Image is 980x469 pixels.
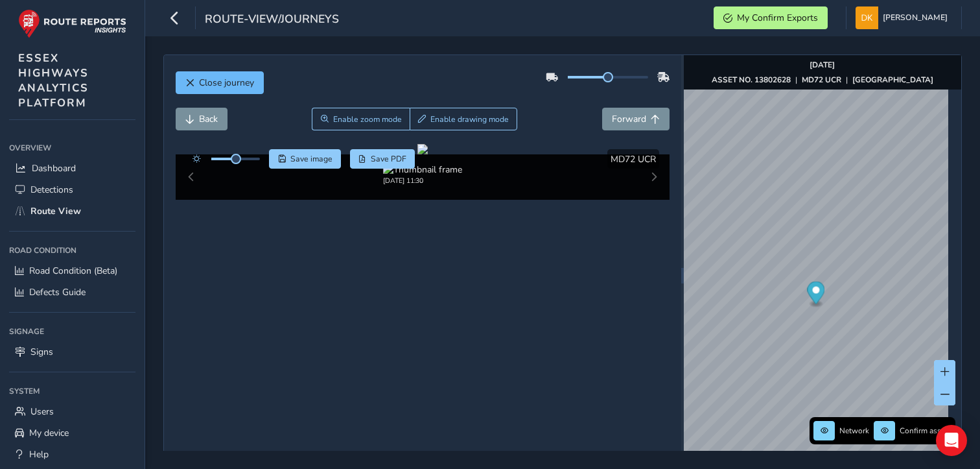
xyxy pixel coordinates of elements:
a: Help [9,444,135,465]
a: Defects Guide [9,282,135,303]
strong: [DATE] [810,60,835,70]
span: Help [29,448,49,461]
button: Zoom [312,108,410,130]
a: My device [9,422,135,444]
span: Save image [290,154,332,164]
a: Detections [9,179,135,200]
div: Road Condition [9,241,135,260]
span: Back [199,113,218,125]
button: PDF [350,149,415,169]
div: Open Intercom Messenger [936,425,967,456]
span: Users [30,405,54,418]
span: Network [839,426,869,436]
a: Signs [9,341,135,363]
button: My Confirm Exports [714,6,828,29]
button: Forward [602,108,670,130]
a: Users [9,401,135,422]
span: Close journey [199,77,254,89]
span: Confirm assets [900,426,951,436]
button: Back [176,108,227,130]
span: Forward [612,113,646,125]
img: rr logo [18,9,126,38]
div: Overview [9,138,135,158]
span: Save PDF [371,154,406,164]
div: [DATE] 11:30 [383,176,462,186]
strong: [GEOGRAPHIC_DATA] [852,75,933,85]
div: System [9,381,135,401]
img: Thumbnail frame [383,163,462,176]
a: Route View [9,200,135,222]
a: Road Condition (Beta) [9,260,135,282]
span: Dashboard [32,162,76,174]
button: Save [269,149,341,169]
strong: MD72 UCR [802,75,841,85]
button: Close journey [176,71,264,94]
img: diamond-layout [856,6,878,29]
span: Defects Guide [29,286,86,298]
strong: ASSET NO. 13802628 [712,75,791,85]
div: | | [712,75,933,85]
span: My device [29,427,69,439]
div: Signage [9,322,135,341]
span: My Confirm Exports [737,12,818,24]
button: Draw [410,108,518,130]
span: MD72 UCR [611,153,656,165]
span: Road Condition (Beta) [29,265,117,277]
span: Signs [30,346,53,358]
span: route-view/journeys [205,11,339,29]
button: [PERSON_NAME] [856,6,952,29]
span: Route View [30,205,81,217]
span: [PERSON_NAME] [883,6,948,29]
span: Detections [30,184,73,196]
span: ESSEX HIGHWAYS ANALYTICS PLATFORM [18,51,89,110]
span: Enable zoom mode [333,114,402,125]
div: Map marker [807,282,824,308]
span: Enable drawing mode [430,114,509,125]
a: Dashboard [9,158,135,179]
